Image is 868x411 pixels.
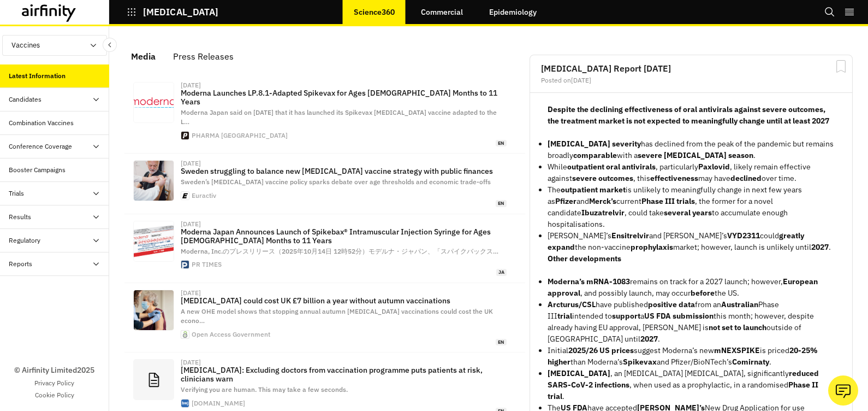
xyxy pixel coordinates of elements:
a: [DATE]Moderna Japan Announces Launch of Spikebax® Intramuscular Injection Syringe for Ages [DEMOG... [124,214,525,283]
span: Sweden’s [MEDICAL_DATA] vaccine policy sparks debate over age thresholds and economic trade-offs [181,178,491,186]
strong: Despite the declining effectiveness of oral antivirals against severe outcomes, the treatment mar... [548,104,829,126]
strong: Spikevax [623,357,657,367]
p: [PERSON_NAME]’s and [PERSON_NAME]’s could the non-vaccine market; however, launch is unlikely unt... [548,230,835,253]
div: Posted on [DATE] [541,77,841,84]
strong: not set to launch [709,322,766,332]
p: [MEDICAL_DATA] could cost UK £7 billion a year without autumn vaccinations [181,296,507,305]
div: [DOMAIN_NAME] [192,400,245,407]
strong: US FDA submission [644,311,714,321]
strong: before [691,288,715,298]
strong: Other developments [548,254,621,263]
strong: 2025/26 US prices [568,345,634,355]
p: Moderna Japan Announces Launch of Spikebax® Intramuscular Injection Syringe for Ages [DEMOGRAPHIC... [181,227,507,245]
div: Combination Vaccines [9,118,74,128]
p: remains on track for a 2027 launch; however, , and possibly launch, may occur the US. [548,276,835,299]
div: Euractiv [192,192,216,199]
strong: 2027 [640,334,658,344]
div: PHARMA [GEOGRAPHIC_DATA] [192,132,288,139]
p: have published from an Phase III intended to a this month; however, despite already having EU app... [548,299,835,345]
img: Amended-Avatar-Logo-_-RGB-black-and-white_small-1-200x200.png [181,192,189,199]
svg: Bookmark Report [834,60,848,73]
strong: Comirnaty [732,357,769,367]
div: Press Releases [173,48,234,64]
p: [MEDICAL_DATA]: Excluding doctors from vaccination programme puts patients at risk, clinicians warn [181,366,507,383]
strong: Moderna’s mRNA-1083 [548,277,630,286]
strong: VYD2311 [727,231,760,240]
div: [DATE] [181,160,201,167]
div: [DATE] [181,359,201,366]
a: Privacy Policy [34,378,74,388]
span: Moderna Japan said on [DATE] that it has launched its Spikevax [MEDICAL_DATA] vaccine adapted to ... [181,108,497,126]
strong: 2027 [811,242,829,252]
p: © Airfinity Limited 2025 [14,365,94,376]
strong: severe [572,173,597,183]
p: Moderna Launches LP.8.1-Adapted Spikevax for Ages [DEMOGRAPHIC_DATA] Months to 11 Years [181,89,507,106]
p: The is unlikely to meaningfully change in next few years as and current , the former for a novel ... [548,184,835,230]
strong: Arcturus/CSL [548,300,596,309]
strong: Paxlovid [698,162,730,172]
p: Science360 [354,8,395,16]
div: [DATE] [181,221,201,227]
div: Reports [9,259,32,269]
strong: declined [730,173,762,183]
a: [DATE]Moderna Launches LP.8.1-Adapted Spikevax for Ages [DEMOGRAPHIC_DATA] Months to 11 YearsMode... [124,75,525,154]
strong: [MEDICAL_DATA] [548,368,610,378]
strong: Australian [721,300,758,309]
div: Regulatory [9,236,40,245]
span: Verifying you are human. This may take a few seconds. [181,385,348,394]
img: %E3%83%A2%E3%83%87%E3%83%AB%E3%83%8A_%E3%83%AD%E3%82%B4_0.jpg [134,83,174,122]
div: Conference Coverage [9,142,72,151]
div: Media [131,48,156,64]
strong: severe [MEDICAL_DATA] season [638,150,753,160]
strong: several years [664,208,712,218]
strong: outpatient oral antivirals [567,162,656,172]
strong: Merck’s [589,196,616,206]
strong: trial [557,311,572,321]
button: Close Sidebar [103,38,117,52]
span: en [496,200,507,207]
strong: Ibuzatrelvir [581,208,625,218]
span: en [496,140,507,147]
img: 64549-197-523b494d31b4a7bbb247f6aa121c501b-1320x756.png [134,221,174,261]
div: Results [9,212,31,222]
img: GettyImages-1344723070.jpg [134,161,174,201]
img: faviconV2 [181,400,189,407]
strong: comparable [573,150,617,160]
span: A new OHE model shows that stopping annual autumn [MEDICAL_DATA] vaccinations could cost the UK e... [181,307,493,325]
strong: mNEXSPIKE [714,345,760,355]
img: mstile-310x310.png [181,261,189,268]
strong: Ensitrelvir [611,231,649,240]
p: Initial suggest Moderna’s new is priced than Moderna’s and Pfizer/BioNTech’s . [548,345,835,368]
strong: prophylaxis [631,242,673,252]
button: [MEDICAL_DATA] [127,3,218,21]
span: Moderna, Inc.のプレスリリース（2025年10月14日 12時52分）モデルナ・ジャパン、「スパイクバックス … [181,247,498,255]
span: ja [496,269,507,276]
p: has declined from the peak of the pandemic but remains broadly with a . [548,138,835,161]
div: Booster Campaigns [9,165,66,175]
h2: [MEDICAL_DATA] Report [DATE] [541,64,841,73]
button: Search [824,3,835,21]
button: Vaccines [2,35,107,56]
a: [DATE][MEDICAL_DATA] could cost UK £7 billion a year without autumn vaccinationsA new OHE model s... [124,283,525,353]
img: iStock-1284869084-scaled.jpg [134,290,174,330]
strong: positive data [648,300,695,309]
p: Sweden struggling to balance new [MEDICAL_DATA] vaccine strategy with public finances [181,167,507,175]
div: [DATE] [181,82,201,89]
div: PR TIMES [192,261,222,268]
a: [DATE]Sweden struggling to balance new [MEDICAL_DATA] vaccine strategy with public financesSweden... [124,154,525,214]
strong: Phase III trials [641,196,695,206]
img: oag-favicon-01.png [181,331,189,338]
strong: effectiveness [650,173,698,183]
span: en [496,339,507,346]
p: , an [MEDICAL_DATA] [MEDICAL_DATA], significantly , when used as a prophylactic, in a randomised . [548,368,835,402]
p: While , particularly , likely remain effective against , this may have over time. [548,161,835,184]
div: Latest Information [9,71,66,81]
p: [MEDICAL_DATA] [143,7,218,17]
a: Cookie Policy [35,390,74,400]
strong: [MEDICAL_DATA] severity [548,139,641,149]
strong: outpatient market [561,185,626,195]
button: Ask our analysts [828,375,858,406]
div: Open Access Government [192,331,270,338]
strong: outcomes [598,173,633,183]
div: [DATE] [181,290,201,296]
